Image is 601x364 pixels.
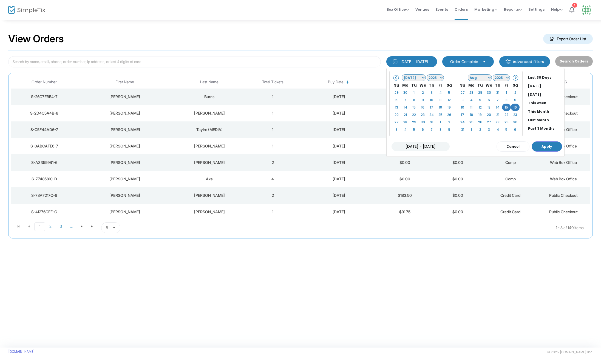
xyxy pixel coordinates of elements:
span: Sortable [345,80,350,84]
button: [DATE] - [DATE] [386,56,437,67]
div: 8/16/2025 [300,94,377,99]
m-button: Export Order List [543,34,593,44]
td: 2 [246,154,299,171]
td: 23 [418,111,427,118]
td: 12 [476,104,484,111]
td: 18 [467,111,476,118]
div: Jean [79,110,171,116]
td: 30 [401,89,410,96]
td: 15 [410,104,418,111]
th: Sa [511,81,520,89]
td: $0.00 [378,138,431,154]
td: 22 [502,111,511,118]
td: 26 [476,118,484,126]
span: Page 2 [45,222,56,231]
span: Comp [505,177,516,181]
td: 29 [476,89,484,96]
td: 3 [458,96,467,104]
td: 28 [467,89,476,96]
span: Public Checkout [549,193,578,198]
td: 1 [467,126,476,133]
td: 17 [427,104,436,111]
span: Settings [528,2,545,16]
td: 1 [246,204,299,220]
div: Burns [174,94,245,99]
td: 4 [467,96,476,104]
div: S-2D4C5A4B-8 [13,110,76,116]
td: 4 [436,89,445,96]
th: Su [392,81,401,89]
td: 1 [246,105,299,121]
td: $0.00 [378,121,431,138]
th: Total Tickets [246,76,299,89]
td: 25 [436,111,445,118]
span: Page 1 [34,222,45,231]
td: 4 [493,126,502,133]
div: 8/13/2025 [300,160,377,165]
div: Donna [79,94,171,99]
th: Total [378,76,431,89]
span: Last Name [200,80,219,84]
td: $0.00 [431,204,484,220]
span: Go to the next page [80,224,84,229]
span: 8 [106,225,108,231]
button: Select [110,223,118,233]
div: Monica [79,160,171,165]
span: Help [551,7,563,12]
th: Sa [445,81,453,89]
li: Last 30 Days [526,73,564,82]
td: 4 [401,126,410,133]
td: 13 [392,104,401,111]
span: Credit Card [500,209,520,214]
span: Venues [415,2,429,16]
td: 2 [418,89,427,96]
td: 27 [458,89,467,96]
span: Go to the last page [90,224,94,229]
input: MM/DD/YYYY - MM/DD/YYYY [392,142,450,151]
div: 8/13/2025 [300,193,377,198]
td: 8 [436,126,445,133]
td: 27 [484,118,493,126]
img: monthly [392,59,398,64]
td: 30 [484,89,493,96]
div: Carrie [79,209,171,215]
div: Data table [11,76,590,220]
span: Buy Date [328,80,344,84]
img: filter [505,59,511,64]
button: Select [480,59,488,65]
div: Courtney [79,176,171,182]
td: 2 [246,187,299,204]
td: 7 [493,96,502,104]
span: Go to the next page [76,222,87,231]
td: 6 [511,126,520,133]
td: $0.00 [378,171,431,187]
th: Fr [502,81,511,89]
div: S-78A7217C-6 [13,193,76,198]
th: Th [427,81,436,89]
th: Tu [476,81,484,89]
span: Page 3 [56,222,66,231]
td: 18 [436,104,445,111]
th: Tu [410,81,418,89]
span: Box Office [387,7,409,12]
div: Carrie [79,193,171,198]
div: S-26C7EB54-7 [13,94,76,99]
th: We [418,81,427,89]
td: $91.75 [378,89,431,105]
div: Higgins [174,110,245,116]
td: 24 [458,118,467,126]
td: $91.75 [378,204,431,220]
td: 6 [484,96,493,104]
div: S-77485810-D [13,176,76,182]
td: 14 [493,104,502,111]
span: Web Box Office [550,160,577,165]
td: 29 [502,118,511,126]
td: 1 [410,89,418,96]
th: Su [458,81,467,89]
td: $0.00 [431,171,484,187]
td: 2 [445,118,453,126]
td: 22 [410,111,418,118]
td: 3 [427,89,436,96]
span: Reports [504,7,522,12]
td: 9 [418,96,427,104]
